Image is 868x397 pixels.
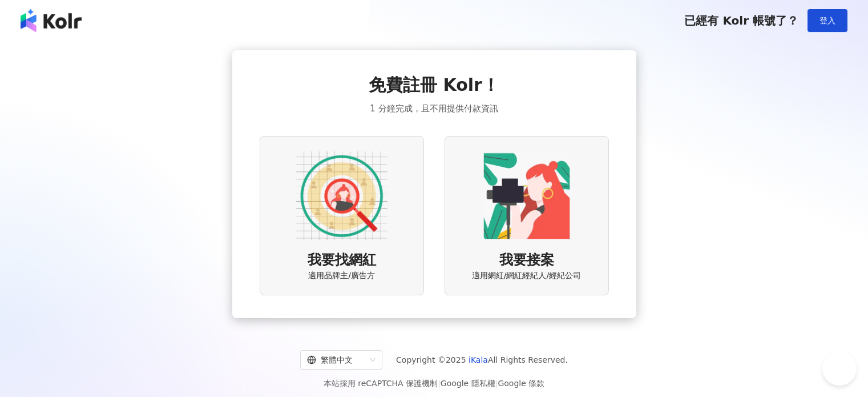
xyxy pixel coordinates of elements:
span: 登入 [819,16,835,25]
a: iKala [469,355,488,364]
img: KOL identity option [481,150,572,242]
span: | [438,379,441,388]
span: 1 分鐘完成，且不用提供付款資訊 [370,102,498,115]
span: 適用網紅/網紅經紀人/經紀公司 [472,270,581,282]
button: 登入 [808,9,847,32]
a: Google 隱私權 [441,379,495,388]
span: 免費註冊 Kolr！ [369,73,499,97]
a: Google 條款 [498,379,544,388]
span: 我要找網紅 [308,251,376,270]
div: 繁體中文 [307,351,365,369]
span: 我要接案 [499,251,554,270]
span: 適用品牌主/廣告方 [308,270,375,282]
img: logo [21,9,82,32]
span: 已經有 Kolr 帳號了？ [684,14,798,27]
span: | [495,379,498,388]
span: Copyright © 2025 All Rights Reserved. [396,353,568,367]
span: 本站採用 reCAPTCHA 保護機制 [324,376,544,390]
img: AD identity option [296,150,387,242]
iframe: Help Scout Beacon - Open [822,351,857,386]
